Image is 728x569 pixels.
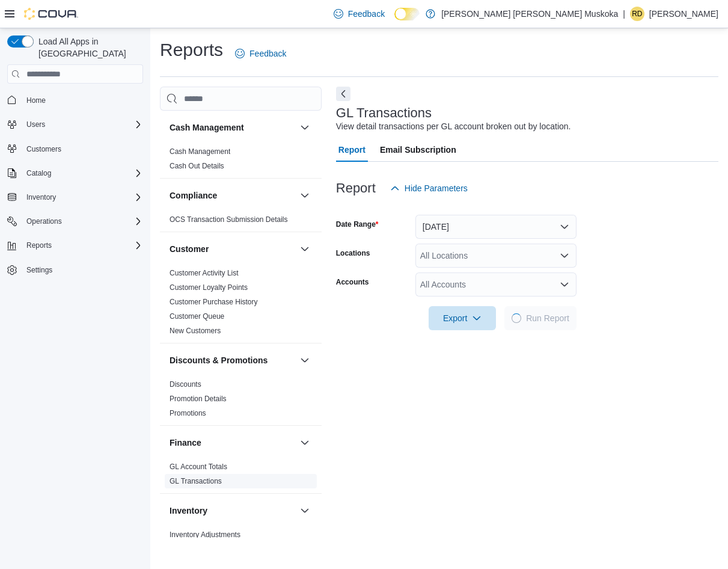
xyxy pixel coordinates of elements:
button: Inventory [170,505,295,517]
span: Operations [22,214,143,229]
h3: Report [336,181,376,195]
h1: Reports [160,38,223,62]
button: Inventory [2,189,148,206]
a: GL Transactions [170,477,222,485]
span: RD [632,7,642,21]
div: Cash Management [160,144,322,178]
span: Home [22,92,143,107]
span: Operations [26,217,62,226]
div: Discounts & Promotions [160,377,322,425]
button: Customer [298,242,312,256]
a: Promotions [170,409,206,417]
span: Home [26,96,46,105]
button: LoadingRun Report [504,306,577,330]
button: Compliance [170,189,295,201]
span: Feedback [249,48,286,60]
button: Users [2,116,148,133]
span: GL Account Totals [170,462,227,472]
span: Run Report [526,312,569,324]
button: Catalog [22,166,56,180]
h3: Inventory [170,505,207,517]
button: Compliance [298,188,312,203]
a: Home [22,93,50,108]
p: [PERSON_NAME] [PERSON_NAME] Muskoka [441,7,618,21]
span: Reports [26,241,52,250]
div: View detail transactions per GL account broken out by location. [336,120,571,133]
a: Feedback [329,2,390,26]
span: Customer Queue [170,312,224,321]
span: Cash Out Details [170,161,224,171]
div: Customer [160,266,322,343]
button: Operations [22,214,67,229]
button: Discounts & Promotions [298,353,312,368]
span: Catalog [22,166,143,180]
label: Accounts [336,277,369,287]
a: Customer Queue [170,312,224,321]
h3: GL Transactions [336,106,432,120]
span: Customer Activity List [170,268,239,278]
button: Reports [2,237,148,254]
button: Hide Parameters [385,176,473,200]
a: Customers [22,142,66,156]
a: GL Account Totals [170,463,227,471]
span: Catalog [26,168,51,178]
button: [DATE] [415,215,577,239]
a: Settings [22,263,57,277]
p: [PERSON_NAME] [649,7,718,21]
p: | [623,7,625,21]
span: Promotions [170,408,206,418]
span: Load All Apps in [GEOGRAPHIC_DATA] [34,35,143,60]
h3: Customer [170,243,209,255]
span: Inventory [22,190,143,205]
span: Customers [26,144,61,154]
a: Discounts [170,380,201,389]
button: Open list of options [560,280,569,289]
button: Discounts & Promotions [170,354,295,366]
span: Customer Purchase History [170,297,258,307]
span: OCS Transaction Submission Details [170,215,288,224]
div: Finance [160,460,322,493]
a: Inventory Adjustments [170,531,240,539]
h3: Finance [170,437,201,449]
a: Cash Management [170,147,230,156]
span: Promotion Details [170,394,227,404]
span: Users [22,117,143,132]
button: Home [2,91,148,108]
input: Dark Mode [394,8,420,20]
label: Locations [336,248,370,258]
span: Email Subscription [380,138,456,162]
button: Customers [2,140,148,158]
h3: Compliance [170,189,217,201]
button: Cash Management [298,120,312,135]
a: New Customers [170,327,221,335]
span: Report [338,138,366,162]
div: Rebecca Dickson [630,7,644,21]
a: Customer Loyalty Points [170,283,248,292]
button: Settings [2,261,148,278]
a: Customer Activity List [170,269,239,277]
label: Date Range [336,220,379,229]
button: Open list of options [560,251,569,260]
button: Next [336,87,350,101]
a: Feedback [230,42,291,66]
button: Export [429,306,496,330]
span: Settings [22,262,143,277]
span: Export [436,306,489,330]
span: Discounts [170,380,201,389]
a: OCS Transaction Submission Details [170,215,288,224]
button: Reports [22,238,57,253]
img: Cova [24,8,78,20]
span: Customers [22,141,143,156]
span: Hide Parameters [405,182,468,194]
span: Inventory [26,192,56,202]
button: Inventory [22,190,61,205]
button: Catalog [2,165,148,182]
button: Finance [170,437,295,449]
button: Customer [170,243,295,255]
span: Users [26,120,45,129]
button: Inventory [298,503,312,518]
nav: Complex example [7,86,143,310]
span: Feedback [348,8,385,20]
span: Loading [510,312,523,325]
span: Customer Loyalty Points [170,283,248,292]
